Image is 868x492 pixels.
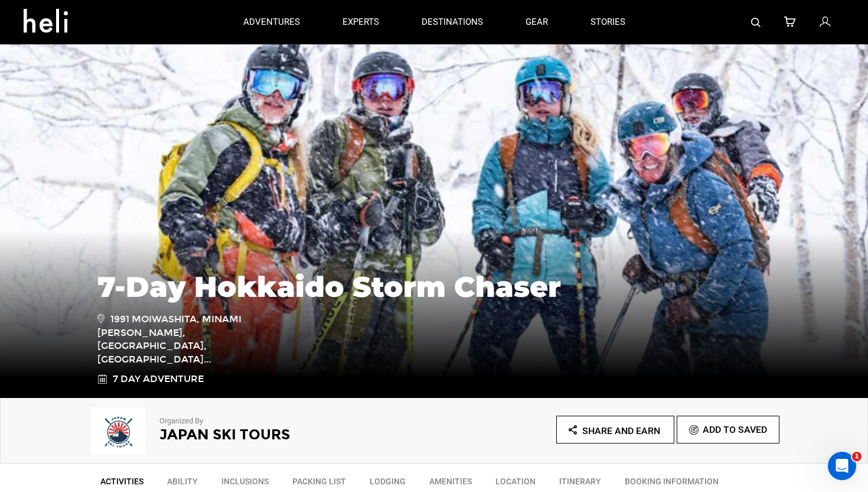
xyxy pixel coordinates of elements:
p: experts [342,16,379,28]
p: Organized By [159,416,402,427]
span: 1 [852,452,862,461]
iframe: Intercom live chat [828,452,856,480]
img: search-bar-icon.svg [751,18,761,27]
span: 1991 Moiwashita, Minami [PERSON_NAME], [GEOGRAPHIC_DATA], [GEOGRAPHIC_DATA]... [97,312,266,367]
img: f70ec555913a46bce1748618043a7c2a.png [89,407,148,455]
p: destinations [422,16,483,28]
h2: Japan Ski Tours [159,427,402,442]
span: Share and Earn [582,425,660,436]
span: 7 Day Adventure [113,373,204,386]
p: adventures [243,16,300,28]
span: Add To Saved [703,424,767,435]
h1: 7-Day Hokkaido Storm Chaser [97,271,771,303]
